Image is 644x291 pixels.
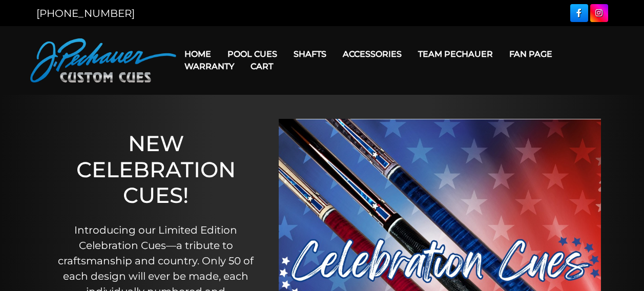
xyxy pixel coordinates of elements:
h1: NEW CELEBRATION CUES! [53,131,258,208]
a: Fan Page [501,41,560,67]
a: Home [176,41,219,67]
a: Shafts [285,41,335,67]
a: [PHONE_NUMBER] [36,7,135,19]
a: Accessories [335,41,410,67]
a: Cart [242,53,281,79]
a: Warranty [176,53,242,79]
a: Pool Cues [219,41,285,67]
a: Team Pechauer [410,41,501,67]
img: Pechauer Custom Cues [30,38,176,82]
